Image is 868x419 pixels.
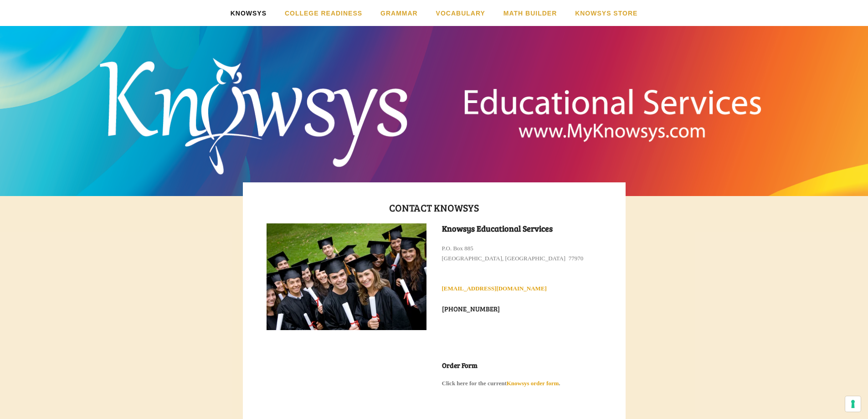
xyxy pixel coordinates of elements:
[442,243,602,264] p: P.O. Box 885 [GEOGRAPHIC_DATA], [GEOGRAPHIC_DATA] 77970
[442,380,507,387] strong: Click here for the current
[442,285,547,292] a: [EMAIL_ADDRESS][DOMAIN_NAME]
[559,380,560,387] strong: .
[442,304,602,314] h3: [PHONE_NUMBER]
[507,380,559,387] a: Knowsys order form
[442,223,553,234] strong: Knowsys Educational Services
[267,223,426,330] img: graduate_group.jpg
[308,39,560,163] a: Knowsys Educational Services
[267,199,602,216] h1: Contact Knowsys
[442,361,478,370] strong: Order Form
[845,396,861,412] button: Your consent preferences for tracking technologies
